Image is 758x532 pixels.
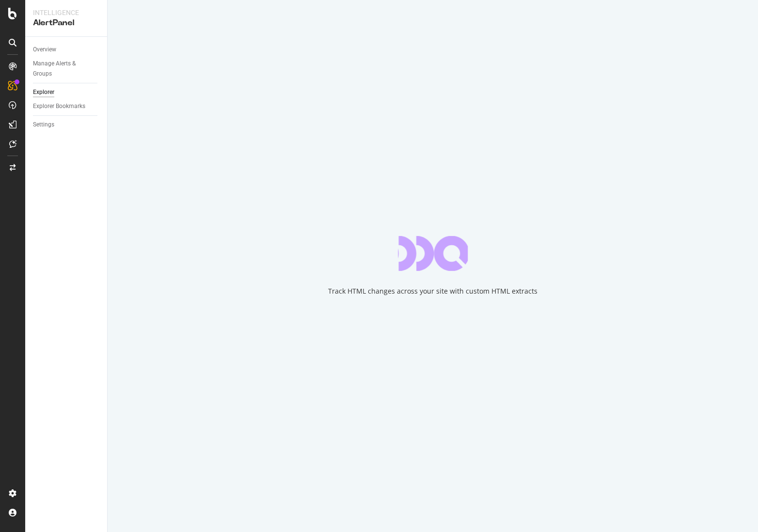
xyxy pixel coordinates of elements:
div: Intelligence [33,8,99,17]
div: Track HTML changes across your site with custom HTML extracts [328,286,537,296]
a: Settings [33,120,100,130]
a: Explorer [33,87,100,97]
div: animation [398,236,468,271]
div: Settings [33,120,54,130]
div: Explorer [33,87,54,97]
a: Manage Alerts & Groups [33,59,100,79]
div: Overview [33,45,56,55]
div: Manage Alerts & Groups [33,59,91,79]
div: Explorer Bookmarks [33,101,85,111]
div: AlertPanel [33,17,99,29]
a: Overview [33,45,100,55]
a: Explorer Bookmarks [33,101,100,111]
